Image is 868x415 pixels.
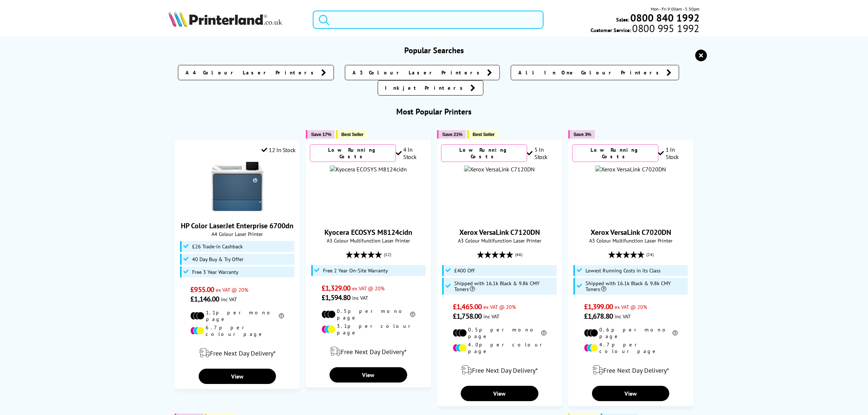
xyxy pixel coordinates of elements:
[313,11,543,29] input: Sear
[210,208,265,215] a: HP Color LaserJet Enterprise 6700dn
[192,244,243,249] span: £26 Trade-in Cashback
[311,132,331,137] span: Save 17%
[352,294,368,301] span: inc VAT
[181,221,293,230] a: HP Color LaserJet Enterprise 6700dn
[615,303,647,310] span: ex VAT @ 20%
[210,159,265,214] img: HP Color LaserJet Enterprise 6700dn
[454,268,475,274] span: £400 Off
[591,25,700,34] span: Customer Service:
[353,69,483,76] span: A3 Colour Laser Printers
[441,360,558,380] div: modal_delivery
[453,311,482,321] span: £1,758.00
[216,286,248,293] span: ex VAT @ 20%
[572,360,689,380] div: modal_delivery
[483,303,516,310] span: ex VAT @ 20%
[199,369,276,384] a: View
[591,228,671,237] a: Xerox VersaLink C7020DN
[322,293,350,302] span: £1,594.80
[179,230,295,237] span: A4 Colour Laser Printer
[658,146,689,160] div: 1 In Stock
[221,296,237,303] span: inc VAT
[572,144,658,162] div: Low Running Costs
[442,132,462,137] span: Save 21%
[441,237,558,244] span: A3 Colour Multifunction Laser Printer
[453,326,546,340] li: 0.5p per mono page
[629,14,700,21] a: 0800 840 1992
[190,309,284,322] li: 1.1p per mono page
[261,146,296,154] div: 12 In Stock
[595,166,666,173] img: Xerox VersaLink C7020DN
[573,132,591,137] span: Save 3%
[322,283,350,293] span: £1,329.00
[464,166,535,173] img: Xerox VersaLink C7120DN
[461,386,538,401] a: View
[190,294,219,304] span: £1,146.00
[441,144,527,162] div: Low Running Costs
[178,65,334,80] a: A4 Colour Laser Printers
[330,166,407,173] img: Kyocera ECOSYS M8124cidn
[472,132,495,137] span: Best Seller
[584,302,613,311] span: £1,399.00
[306,130,335,139] button: Save 17%
[527,146,558,160] div: 5 In Stock
[384,248,391,261] span: (12)
[310,341,427,362] div: modal_delivery
[324,228,412,237] a: Kyocera ECOSYS M8124cidn
[483,313,499,320] span: inc VAT
[630,11,700,24] b: 0800 840 1992
[396,146,427,160] div: 4 In Stock
[518,69,663,76] span: All In One Colour Printers
[511,65,679,80] a: All In One Colour Printers
[352,285,385,292] span: ex VAT @ 20%
[584,311,613,321] span: £1,678.80
[192,269,238,275] span: Free 3 Year Warranty
[651,5,700,12] span: Mon - Fri 9:00am - 5:30pm
[585,268,661,274] span: Lowest Running Costs in its Class
[459,228,540,237] a: Xerox VersaLink C7120DN
[615,313,631,320] span: inc VAT
[584,326,677,340] li: 0.6p per mono page
[190,285,214,294] span: £955.00
[454,280,555,292] span: Shipped with 16.1k Black & 9.8k CMY Toners
[572,237,689,244] span: A3 Colour Multifunction Laser Printer
[515,248,522,261] span: (46)
[168,11,282,27] img: Printerland Logo
[310,237,427,244] span: A3 Colour Multifunction Laser Printer
[646,248,654,261] span: (24)
[616,16,629,23] span: Sales:
[323,268,388,274] span: Free 2 Year On-Site Warranty
[592,386,669,401] a: View
[385,84,467,92] span: Inkjet Printers
[192,256,244,262] span: 40 Day Buy & Try Offer
[631,25,700,32] span: 0800 995 1992
[330,367,407,383] a: View
[336,130,367,139] button: Best Seller
[467,130,498,139] button: Best Seller
[322,323,415,336] li: 3.1p per colour page
[310,144,396,162] div: Low Running Costs
[186,69,318,76] span: A4 Colour Laser Printers
[322,308,415,321] li: 0.5p per mono page
[453,341,546,354] li: 4.0p per colour page
[168,106,700,117] h3: Most Popular Printers
[345,65,500,80] a: A3 Colour Laser Printers
[378,80,483,96] a: Inkjet Printers
[568,130,595,139] button: Save 3%
[168,11,304,28] a: Printerland Logo
[190,324,284,337] li: 6.7p per colour page
[437,130,466,139] button: Save 21%
[585,280,686,292] span: Shipped with 16.1k Black & 9.8k CMY Toners
[341,132,363,137] span: Best Seller
[453,302,482,311] span: £1,465.00
[168,45,700,55] h3: Popular Searches
[179,343,295,363] div: modal_delivery
[584,341,677,354] li: 4.7p per colour page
